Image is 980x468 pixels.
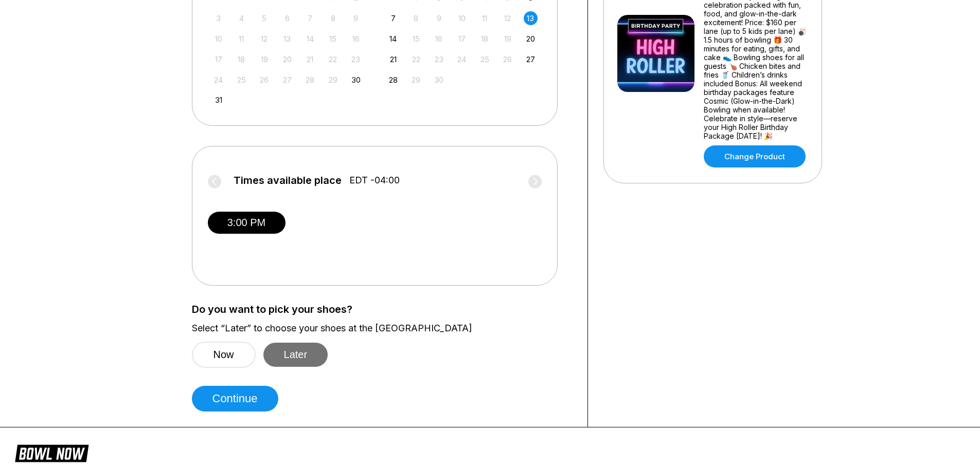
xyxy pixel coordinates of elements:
[501,11,514,25] div: Not available Friday, September 12th, 2025
[192,342,256,368] button: Now
[303,73,317,87] div: Not available Thursday, August 28th, 2025
[263,343,328,367] button: Later
[257,52,271,66] div: Not available Tuesday, August 19th, 2025
[386,52,400,66] div: Choose Sunday, September 21st, 2025
[235,52,248,66] div: Not available Monday, August 18th, 2025
[478,32,492,46] div: Not available Thursday, September 18th, 2025
[349,175,400,186] span: EDT -04:00
[455,52,469,66] div: Not available Wednesday, September 24th, 2025
[280,32,294,46] div: Not available Wednesday, August 13th, 2025
[524,11,538,25] div: Choose Saturday, September 13th, 2025
[478,52,492,66] div: Not available Thursday, September 25th, 2025
[386,73,400,87] div: Choose Sunday, September 28th, 2025
[211,93,225,107] div: Choose Sunday, August 31st, 2025
[386,11,400,25] div: Choose Sunday, September 7th, 2025
[192,386,278,411] button: Continue
[326,11,340,25] div: Not available Friday, August 8th, 2025
[501,52,514,66] div: Not available Friday, September 26th, 2025
[409,73,423,87] div: Not available Monday, September 29th, 2025
[524,32,538,46] div: Choose Saturday, September 20th, 2025
[257,32,271,46] div: Not available Tuesday, August 12th, 2025
[524,52,538,66] div: Choose Saturday, September 27th, 2025
[303,11,317,25] div: Not available Thursday, August 7th, 2025
[234,175,342,186] span: Times available place
[501,32,514,46] div: Not available Friday, September 19th, 2025
[211,11,225,25] div: Not available Sunday, August 3rd, 2025
[326,52,340,66] div: Not available Friday, August 22nd, 2025
[432,32,446,46] div: Not available Tuesday, September 16th, 2025
[349,52,363,66] div: Not available Saturday, August 23rd, 2025
[235,73,248,87] div: Not available Monday, August 25th, 2025
[478,11,492,25] div: Not available Thursday, September 11th, 2025
[280,52,294,66] div: Not available Wednesday, August 20th, 2025
[211,32,225,46] div: Not available Sunday, August 10th, 2025
[208,212,286,234] button: 3:00 PM
[432,73,446,87] div: Not available Tuesday, September 30th, 2025
[235,11,248,25] div: Not available Monday, August 4th, 2025
[432,52,446,66] div: Not available Tuesday, September 23rd, 2025
[409,52,423,66] div: Not available Monday, September 22nd, 2025
[211,73,225,87] div: Not available Sunday, August 24th, 2025
[211,52,225,66] div: Not available Sunday, August 17th, 2025
[432,11,446,25] div: Not available Tuesday, September 9th, 2025
[280,73,294,87] div: Not available Wednesday, August 27th, 2025
[617,15,694,92] img: Birthday Party - High Roller
[349,11,363,25] div: Not available Saturday, August 9th, 2025
[257,73,271,87] div: Not available Tuesday, August 26th, 2025
[326,32,340,46] div: Not available Friday, August 15th, 2025
[455,32,469,46] div: Not available Wednesday, September 17th, 2025
[280,11,294,25] div: Not available Wednesday, August 6th, 2025
[409,11,423,25] div: Not available Monday, September 8th, 2025
[349,32,363,46] div: Not available Saturday, August 16th, 2025
[386,32,400,46] div: Choose Sunday, September 14th, 2025
[704,145,806,167] a: Change Product
[257,11,271,25] div: Not available Tuesday, August 5th, 2025
[303,32,317,46] div: Not available Thursday, August 14th, 2025
[455,11,469,25] div: Not available Wednesday, September 10th, 2025
[235,32,248,46] div: Not available Monday, August 11th, 2025
[192,304,572,315] label: Do you want to pick your shoes?
[303,52,317,66] div: Not available Thursday, August 21st, 2025
[349,73,363,87] div: Choose Saturday, August 30th, 2025
[326,73,340,87] div: Not available Friday, August 29th, 2025
[192,323,572,334] label: Select “Later” to choose your shoes at the [GEOGRAPHIC_DATA]
[409,32,423,46] div: Not available Monday, September 15th, 2025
